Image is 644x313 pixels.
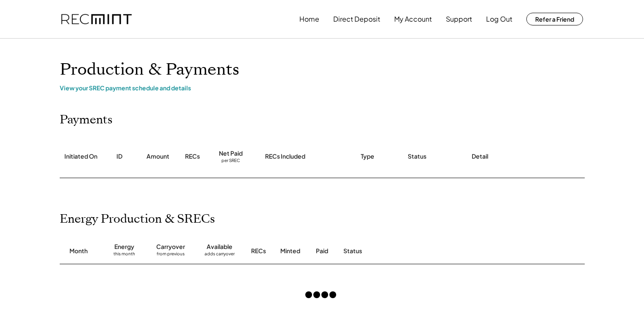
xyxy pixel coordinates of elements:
[299,11,319,28] button: Home
[69,247,88,255] div: Month
[316,247,328,255] div: Paid
[207,243,232,251] div: Available
[64,152,97,161] div: Initiated On
[205,251,235,260] div: adds carryover
[251,247,266,255] div: RECs
[265,152,305,161] div: RECs Included
[221,158,240,164] div: per SREC
[116,152,122,161] div: ID
[219,149,243,158] div: Net Paid
[157,251,185,260] div: from previous
[156,243,185,251] div: Carryover
[60,84,585,92] div: View your SREC payment schedule and details
[280,247,300,255] div: Minted
[114,243,134,251] div: Energy
[146,152,169,161] div: Amount
[185,152,200,161] div: RECs
[60,113,113,127] h2: Payments
[486,11,512,28] button: Log Out
[408,152,426,161] div: Status
[113,251,135,260] div: this month
[526,13,583,25] button: Refer a Friend
[60,60,585,80] h1: Production & Payments
[60,212,215,226] h2: Energy Production & SRECs
[394,11,432,28] button: My Account
[333,11,380,28] button: Direct Deposit
[446,11,472,28] button: Support
[61,14,132,25] img: recmint-logotype%403x.png
[361,152,374,161] div: Type
[472,152,488,161] div: Detail
[343,247,487,255] div: Status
